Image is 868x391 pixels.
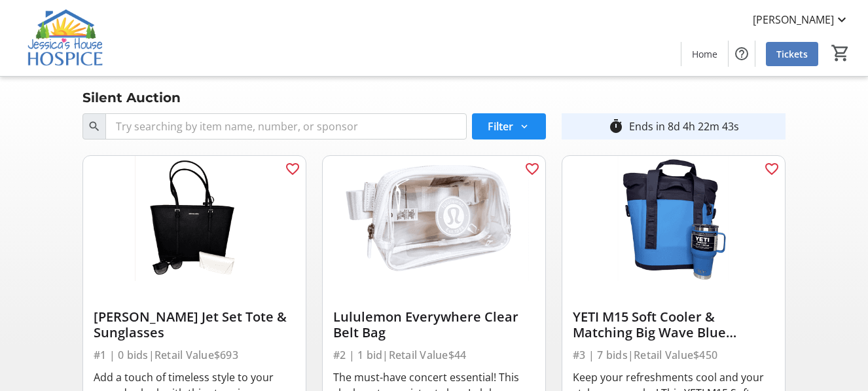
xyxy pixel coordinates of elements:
button: Help [729,41,755,67]
div: Lululemon Everywhere Clear Belt Bag [333,309,535,341]
span: Tickets [776,47,808,61]
a: Home [681,42,728,66]
div: Silent Auction [75,87,189,108]
img: Michael Kors Jet Set Tote & Sunglasses [83,156,306,281]
div: Ends in 8d 4h 22m 43s [629,119,739,134]
button: Filter [472,113,546,140]
mat-icon: timer_outline [608,119,624,134]
span: Filter [488,119,513,134]
a: Tickets [766,42,818,66]
div: #3 | 7 bids | Retail Value $450 [573,346,774,364]
span: Home [692,47,717,61]
span: [PERSON_NAME] [753,12,834,28]
img: Jessica's House Hospice's Logo [8,5,124,71]
button: [PERSON_NAME] [742,9,860,30]
input: Try searching by item name, number, or sponsor [105,113,467,140]
button: Cart [829,41,852,65]
mat-icon: favorite_outline [285,161,300,177]
mat-icon: favorite_outline [764,161,780,177]
mat-icon: favorite_outline [524,161,540,177]
div: [PERSON_NAME] Jet Set Tote & Sunglasses [94,309,295,341]
img: Lululemon Everywhere Clear Belt Bag [323,156,545,281]
div: #1 | 0 bids | Retail Value $693 [94,346,295,364]
div: YETI M15 Soft Cooler & Matching Big Wave Blue Rambler Tumbler [573,309,774,341]
img: YETI M15 Soft Cooler & Matching Big Wave Blue Rambler Tumbler [562,156,785,281]
div: #2 | 1 bid | Retail Value $44 [333,346,535,364]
